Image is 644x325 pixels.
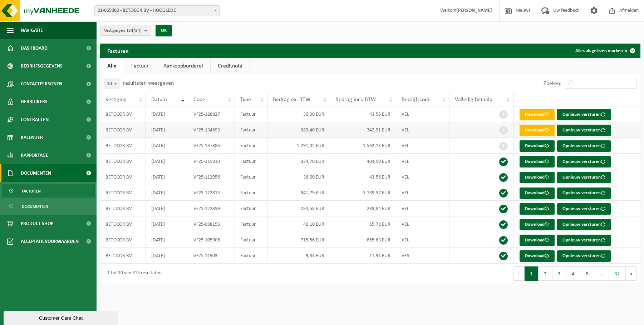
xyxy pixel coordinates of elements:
[235,232,267,248] td: Factuur
[557,156,611,167] button: Opnieuw versturen
[520,156,555,167] a: Download
[100,201,146,216] td: BETOCOR BV
[193,97,205,102] span: Code
[544,81,561,86] label: Zoeken:
[520,109,555,120] a: Download
[100,122,146,138] td: BETOCOR BV
[100,58,124,74] a: Alle
[557,109,611,120] button: Opnieuw versturen
[396,122,449,138] td: VEL
[188,201,235,216] td: VF25-122399
[146,138,188,154] td: [DATE]
[104,25,142,36] span: Vestigingen
[100,106,146,122] td: BETOCOR BV
[402,97,431,102] span: Bedrijfscode
[100,232,146,248] td: BETOCOR BV
[188,169,235,185] td: VF25-112056
[330,248,396,264] td: 11,91 EUR
[557,203,611,215] button: Opnieuw versturen
[267,138,330,154] td: 1.291,02 EUR
[235,106,267,122] td: Factuur
[21,75,62,93] span: Contactpersonen
[4,309,119,325] iframe: chat widget
[21,215,53,232] span: Product Shop
[557,250,611,262] button: Opnieuw versturen
[2,184,95,197] a: Facturen
[188,122,235,138] td: VF25-134593
[580,266,594,281] button: 5
[513,266,525,281] button: Previous
[235,248,267,264] td: Factuur
[557,172,611,183] button: Opnieuw versturen
[557,219,611,230] button: Opnieuw versturen
[124,58,156,74] a: Factuur
[21,21,43,39] span: Navigatie
[21,146,48,164] span: Rapportage
[21,111,49,129] span: Contracten
[235,122,267,138] td: Factuur
[267,232,330,248] td: 715,56 EUR
[273,97,310,102] span: Bedrag ex. BTW
[557,235,611,246] button: Opnieuw versturen
[156,58,210,74] a: Aankoopborderel
[100,138,146,154] td: BETOCOR BV
[267,185,330,201] td: 941,79 EUR
[235,169,267,185] td: Factuur
[396,106,449,122] td: VEL
[21,93,48,111] span: Gebruikers
[146,185,188,201] td: [DATE]
[156,25,172,36] button: OK
[235,138,267,154] td: Factuur
[396,169,449,185] td: VEL
[609,266,626,281] button: 32
[330,169,396,185] td: 43,56 EUR
[188,154,235,169] td: VF25-119910
[396,232,449,248] td: VEL
[94,5,220,16] span: 01-065060 - BETOCOR BV - HOOGLEDE
[188,232,235,248] td: VF25-105906
[235,201,267,216] td: Factuur
[539,266,552,281] button: 2
[335,97,376,102] span: Bedrag incl. BTW
[267,154,330,169] td: 334,70 EUR
[146,216,188,232] td: [DATE]
[146,201,188,216] td: [DATE]
[330,106,396,122] td: 43,56 EUR
[235,154,267,169] td: Factuur
[188,106,235,122] td: VF25-128827
[557,140,611,152] button: Opnieuw versturen
[566,266,580,281] button: 4
[104,79,119,89] span: 10
[330,185,396,201] td: 1.139,57 EUR
[146,154,188,169] td: [DATE]
[21,129,43,146] span: Kalender
[100,154,146,169] td: BETOCOR BV
[127,28,142,33] count: (24/24)
[235,185,267,201] td: Factuur
[552,266,566,281] button: 3
[104,267,162,280] div: 1 tot 10 van 315 resultaten
[188,138,235,154] td: VF25-137886
[520,125,555,136] a: Download
[21,39,48,57] span: Dashboard
[22,200,48,213] span: Documenten
[100,216,146,232] td: BETOCOR BV
[520,203,555,215] a: Download
[456,8,492,13] strong: [PERSON_NAME]
[95,6,219,16] span: 01-065060 - BETOCOR BV - HOOGLEDE
[146,232,188,248] td: [DATE]
[520,187,555,199] a: Download
[235,216,267,232] td: Factuur
[188,216,235,232] td: VF25-098156
[105,97,127,102] span: Vestiging
[2,199,95,213] a: Documenten
[520,172,555,183] a: Download
[520,219,555,230] a: Download
[520,250,555,262] a: Download
[626,266,637,281] button: Next
[104,79,119,89] span: 10
[570,44,640,58] button: Alles als gelezen markeren
[188,248,235,264] td: VF25-11903
[267,122,330,138] td: 283,40 EUR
